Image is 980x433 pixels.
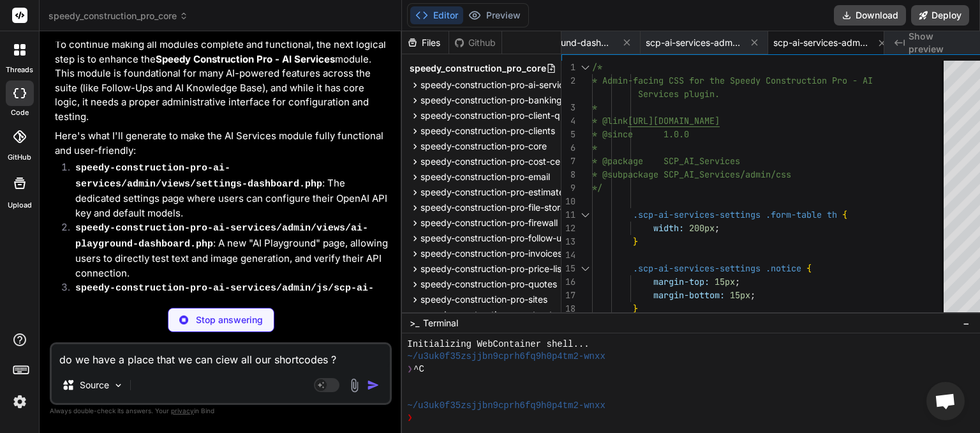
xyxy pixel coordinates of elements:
[420,308,570,321] span: speedy-construction-pro-structures
[561,114,575,128] div: 4
[801,75,873,86] span: ction Pro - AI
[806,262,812,274] span: {
[577,61,593,74] div: Click to collapse the range.
[592,75,801,86] span: * Admin-facing CSS for the Speedy Constru
[65,160,389,220] li: : The dedicated settings page where users can configure their OpenAI API key and default models.
[577,262,593,275] div: Click to collapse the range.
[413,363,424,376] span: ^C
[633,236,638,247] span: }
[423,317,458,330] span: Terminal
[55,38,389,124] p: To continue making all modules complete and functional, the next logical step is to enhance the m...
[518,36,614,49] span: ai-playground-dashboard.php
[592,115,628,126] span: * @link
[463,6,526,24] button: Preview
[628,115,720,126] span: [URL][DOMAIN_NAME]
[113,380,124,391] img: Pick Models
[196,314,263,326] p: Stop answering
[561,128,575,141] div: 5
[715,276,735,287] span: 15px
[50,405,392,417] p: Always double-check its answers. Your in Bind
[561,222,575,235] div: 12
[52,344,390,367] textarea: do we have a place that we can ciew all our shortcodes ?
[410,62,546,75] span: speedy_construction_pro_core
[926,382,965,420] a: Open chat
[420,140,547,153] span: speedy-construction-pro-core
[407,351,605,363] span: ~/u3uk0f35zsjjbn9cprh6fq9h0p4tm2-wnxx
[561,141,575,155] div: 6
[420,94,562,107] span: speedy-construction-pro-banking
[592,169,791,180] span: * @subpackage SCP_AI_Services/admin/css
[75,163,322,190] code: speedy-construction-pro-ai-services/admin/views/settings-dashboard.php
[156,53,335,65] strong: Speedy Construction Pro - AI Services
[9,391,31,413] img: settings
[834,5,906,26] button: Download
[65,220,389,280] li: : A new "AI Playground" page, allowing users to directly test text and image generation, and veri...
[561,168,575,181] div: 8
[715,222,720,234] span: ;
[410,317,419,330] span: >_
[420,232,572,245] span: speedy-construction-pro-follow-ups
[561,289,575,302] div: 17
[561,208,575,222] div: 11
[8,152,31,163] label: GitHub
[420,109,583,122] span: speedy-construction-pro-client-quotes
[561,181,575,195] div: 9
[48,10,188,22] span: speedy_construction_pro_core
[410,6,463,24] button: Editor
[420,262,565,275] span: speedy-construction-pro-price-list
[577,208,593,222] div: Click to collapse the range.
[909,30,970,56] span: Show preview
[653,276,709,287] span: margin-top:
[633,209,761,220] span: .scp-ai-services-settings
[65,280,389,340] li: : JavaScript to handle the dynamic interactions on the settings and playground pages, including A...
[8,200,32,211] label: Upload
[420,201,576,214] span: speedy-construction-pro-file-storage
[561,61,575,74] div: 1
[653,222,684,234] span: width:
[653,289,725,301] span: margin-bottom:
[407,363,413,376] span: ❯
[420,293,547,306] span: speedy-construction-pro-sites
[75,223,368,250] code: speedy-construction-pro-ai-services/admin/views/ai-playground-dashboard.php
[730,289,750,301] span: 15px
[561,101,575,114] div: 3
[633,262,761,274] span: .scp-ai-services-settings
[420,125,555,137] span: speedy-construction-pro-clients
[633,303,638,314] span: }
[638,88,720,100] span: Services plugin.
[646,36,741,49] span: scp-ai-services-admin.js
[407,400,605,412] span: ~/u3uk0f35zsjjbn9cprh6fq9h0p4tm2-wnxx
[689,222,715,234] span: 200px
[960,313,972,333] button: −
[766,209,822,220] span: .form-table
[402,36,449,49] div: Files
[592,128,689,140] span: * @since 1.0.0
[6,65,33,75] label: threads
[55,129,389,158] p: Here's what I'll generate to make the AI Services module fully functional and user-friendly:
[420,216,558,229] span: speedy-construction-pro-firewall
[420,247,562,260] span: speedy-construction-pro-invoices
[963,317,970,330] span: −
[766,262,801,274] span: .notice
[75,283,374,310] code: speedy-construction-pro-ai-services/admin/js/scp-ai-services-admin.js
[911,5,969,26] button: Deploy
[561,235,575,248] div: 13
[827,209,837,220] span: th
[420,155,581,168] span: speedy-construction-pro-cost-centres
[420,171,550,183] span: speedy-construction-pro-email
[561,195,575,208] div: 10
[561,74,575,87] div: 2
[80,379,109,391] p: Source
[561,155,575,168] div: 7
[367,379,380,391] img: icon
[420,278,557,291] span: speedy-construction-pro-quotes
[407,412,413,424] span: ❯
[11,107,29,118] label: code
[735,276,740,287] span: ;
[592,155,740,167] span: * @package SCP_AI_Services
[842,209,847,220] span: {
[561,302,575,315] div: 18
[750,289,755,301] span: ;
[561,262,575,275] div: 15
[561,275,575,289] div: 16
